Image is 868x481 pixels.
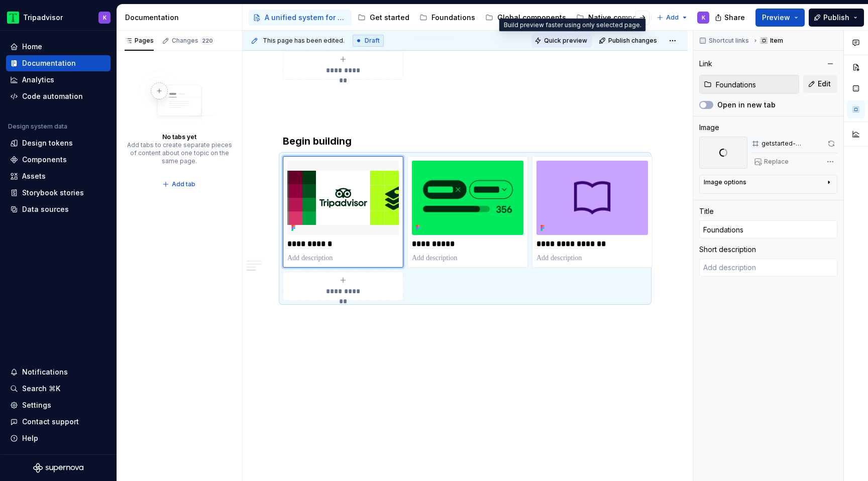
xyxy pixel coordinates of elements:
button: Search ⌘K [6,381,111,397]
div: Data sources [22,204,69,214]
div: Storybook stories [22,188,84,198]
div: A unified system for every journey. [265,13,348,23]
a: Storybook stories [6,185,111,201]
img: 47424e37-a846-4333-bf53-cdb161f6447b.png [536,161,648,235]
button: Shortcut links [696,34,753,48]
div: Design tokens [22,138,73,148]
div: Link [699,59,712,69]
a: Global components [481,10,570,26]
button: Preview [755,9,805,27]
span: This page has been edited. [263,37,345,45]
div: Search ⌘K [22,384,60,394]
div: Assets [22,171,46,181]
a: Home [6,39,111,55]
a: Assets [6,168,111,184]
div: K [702,14,705,22]
span: Shortcut links [709,37,749,45]
button: Contact support [6,414,111,430]
a: Analytics [6,72,111,88]
span: Publish changes [608,37,657,45]
img: 0ed0e8b8-9446-497d-bad0-376821b19aa5.png [7,12,19,24]
div: Documentation [125,13,238,23]
span: 220 [200,37,214,45]
div: Image options [704,178,746,186]
a: Get started [354,10,413,26]
div: Notifications [22,367,68,377]
div: Components [22,155,67,165]
button: Edit [803,75,837,93]
div: Build preview faster using only selected page. [499,19,646,32]
button: Add [654,11,691,25]
svg: Supernova Logo [33,463,83,473]
span: Preview [762,13,790,23]
img: aa29f0c1-8475-4e39-aef0-21388f75d606.png [412,161,523,235]
button: Notifications [6,364,111,380]
span: Share [724,13,745,23]
a: Data sources [6,201,111,217]
div: Changes [172,37,214,45]
span: Quick preview [544,37,587,45]
span: Add tab [172,180,195,188]
button: Share [710,9,751,27]
div: Image [699,123,719,133]
div: Tripadvisor [23,13,63,23]
div: K [103,14,106,22]
div: Analytics [22,75,54,85]
div: Native components [588,13,657,23]
a: Native components [572,10,661,26]
div: Get started [370,13,409,23]
a: Settings [6,397,111,413]
a: A unified system for every journey. [249,10,352,26]
div: Contact support [22,417,79,427]
div: Title [699,206,714,216]
div: No tabs yet [162,133,196,141]
div: Settings [22,400,51,410]
div: Add tabs to create separate pieces of content about one topic on the same page. [127,141,232,165]
button: Image options [704,178,833,190]
a: Design tokens [6,135,111,151]
span: Draft [365,37,380,45]
label: Open in new tab [717,100,776,110]
button: Quick preview [531,34,592,48]
div: Foundations [431,13,475,23]
button: TripadvisorK [2,7,115,28]
div: Global components [497,13,566,23]
button: Add tab [159,177,200,191]
div: Page tree [249,8,652,28]
a: Documentation [6,55,111,71]
button: Help [6,430,111,446]
a: Components [6,152,111,168]
div: Short description [699,245,756,255]
div: getstarted-foundations [762,140,823,148]
span: Add [666,14,679,22]
div: Help [22,433,38,443]
button: Publish changes [596,34,662,48]
span: Publish [823,13,849,23]
div: Home [22,42,42,52]
a: Code automation [6,88,111,104]
h3: Begin building [283,134,647,148]
input: Add title [699,220,837,238]
button: Publish [809,9,864,27]
span: Edit [818,79,831,89]
div: Design system data [8,123,67,131]
div: Pages [125,37,154,45]
div: Code automation [22,91,83,101]
div: Documentation [22,58,76,68]
img: d618000d-215f-470d-883b-6364e6d8811a.png [287,161,399,235]
a: Foundations [415,10,479,26]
